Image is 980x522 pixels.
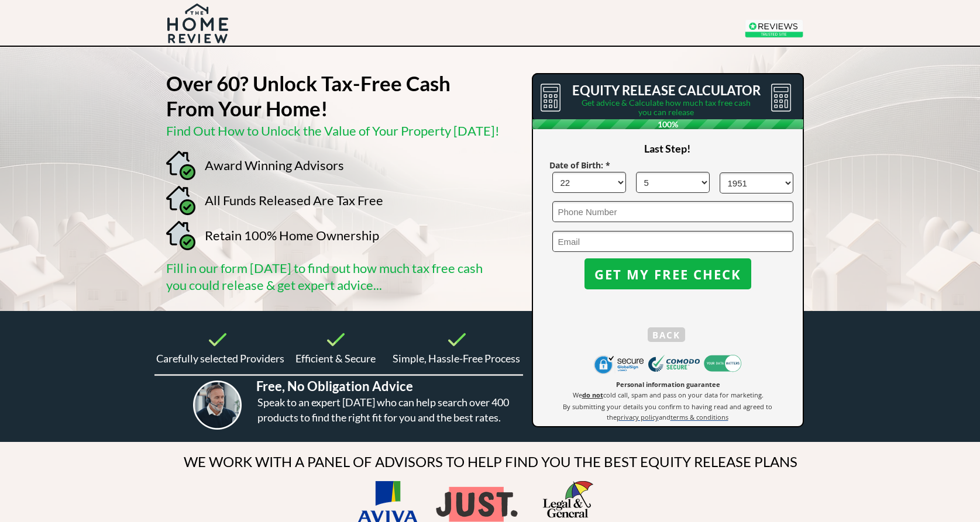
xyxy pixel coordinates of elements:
span: Simple, Hassle-Free Process [393,352,520,365]
span: privacy policy [617,413,659,421]
span: Fill in our form [DATE] to find out how much tax free cash you could release & get expert advice... [166,260,483,293]
span: BACK [648,327,685,343]
span: Retain 100% Home Ownership [205,227,379,243]
a: terms & conditions [670,412,728,421]
span: Last Step! [644,142,690,155]
input: Email [552,231,793,252]
span: By submitting your details you confirm to having read and agreed to the [563,402,772,421]
span: Speak to an expert [DATE] who can help search over 400 products to find the right fit for you and... [257,396,509,424]
strong: do not [582,390,603,399]
span: Date of Birth: * [549,160,610,171]
span: 100% [532,119,803,129]
input: Phone Number [552,201,793,222]
span: Personal information guarantee [616,380,720,389]
span: and [659,413,670,421]
span: All Funds Released Are Tax Free [205,192,383,208]
span: EQUITY RELEASE CALCULATOR [572,82,761,98]
span: Free, No Obligation Advice [256,378,413,394]
span: We cold call, spam and pass on your data for marketing. [573,390,764,399]
a: privacy policy [617,412,659,421]
span: Carefully selected Providers [156,352,284,365]
button: BACK [648,327,685,342]
span: Award Winning Advisors [205,157,344,173]
span: Efficient & Secure [295,352,376,365]
span: Get advice & Calculate how much tax free cash you can release [582,98,751,117]
button: GET MY FREE CHECK [584,258,751,289]
span: WE WORK WITH A PANEL OF ADVISORS TO HELP FIND YOU THE BEST EQUITY RELEASE PLANS [184,453,797,470]
span: Find Out How to Unlock the Value of Your Property [DATE]! [166,123,500,139]
span: GET MY FREE CHECK [584,267,751,282]
strong: Over 60? Unlock Tax-Free Cash From Your Home! [166,71,451,120]
span: terms & conditions [670,413,728,421]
